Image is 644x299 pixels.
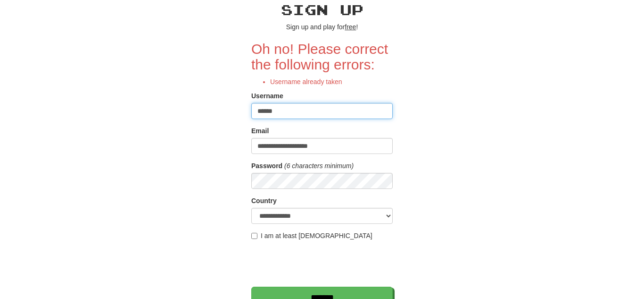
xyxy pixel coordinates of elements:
li: Username already taken [270,77,393,86]
input: I am at least [DEMOGRAPHIC_DATA] [251,233,257,239]
h2: Oh no! Please correct the following errors: [251,41,393,72]
u: free [345,23,356,31]
em: (6 characters minimum) [284,162,354,170]
label: Country [251,196,277,205]
label: Password [251,161,282,171]
label: Username [251,91,283,101]
iframe: reCAPTCHA [251,245,395,282]
label: Email [251,126,269,136]
label: I am at least [DEMOGRAPHIC_DATA] [251,231,372,240]
h2: Sign up [251,2,393,17]
p: Sign up and play for ! [251,22,393,32]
